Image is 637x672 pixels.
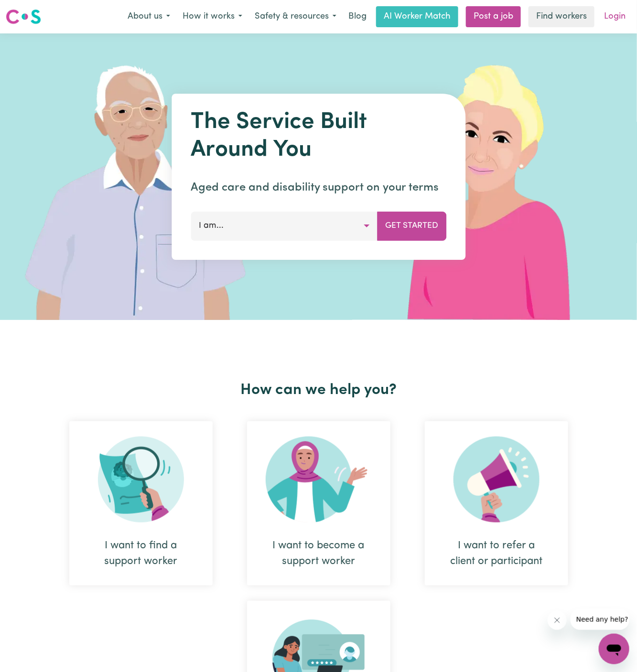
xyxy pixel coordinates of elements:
[376,6,458,27] a: AI Worker Match
[6,6,41,28] a: Careseekers logo
[466,6,521,27] a: Post a job
[453,437,540,523] img: Refer
[52,381,585,399] h2: How can we help you?
[377,212,446,240] button: Get Started
[266,437,372,523] img: Become Worker
[69,421,213,586] div: I want to find a support worker
[92,538,190,569] div: I want to find a support worker
[425,421,568,586] div: I want to refer a client or participant
[98,437,184,523] img: Search
[176,7,248,27] button: How it works
[598,6,631,27] a: Login
[548,611,567,630] iframe: Close message
[343,6,372,27] a: Blog
[191,109,446,164] h1: The Service Built Around You
[571,609,629,630] iframe: Message from company
[191,212,378,240] button: I am...
[247,421,390,586] div: I want to become a support worker
[6,8,41,25] img: Careseekers logo
[248,7,343,27] button: Safety & resources
[448,538,545,569] div: I want to refer a client or participant
[599,634,629,664] iframe: Button to launch messaging window
[529,6,594,27] a: Find workers
[191,179,446,196] p: Aged care and disability support on your terms
[121,7,176,27] button: About us
[270,538,367,569] div: I want to become a support worker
